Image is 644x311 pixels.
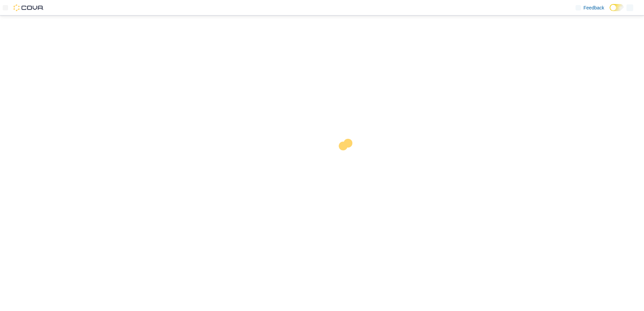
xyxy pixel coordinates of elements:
img: cova-loader [322,134,373,184]
input: Dark Mode [610,4,624,11]
a: Feedback [573,1,607,14]
span: Feedback [584,4,604,11]
img: Cova [13,4,44,11]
